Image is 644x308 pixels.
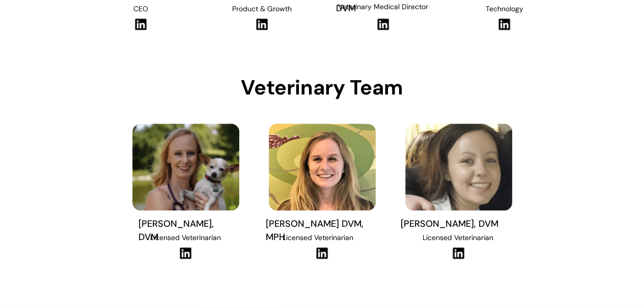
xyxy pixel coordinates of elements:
[133,4,148,13] span: CEO
[401,218,498,230] span: [PERSON_NAME], DVM
[283,233,353,242] span: Licensed Veterinarian
[486,4,523,13] span: Technology
[338,2,428,11] span: Veterinary Medical Director
[138,218,214,243] span: [PERSON_NAME], DVM
[241,74,403,101] span: Veterinary Team
[423,233,493,242] span: Licensed Veterinarian
[232,4,292,13] span: Product & Growth
[266,218,363,243] span: [PERSON_NAME] DVM, MPH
